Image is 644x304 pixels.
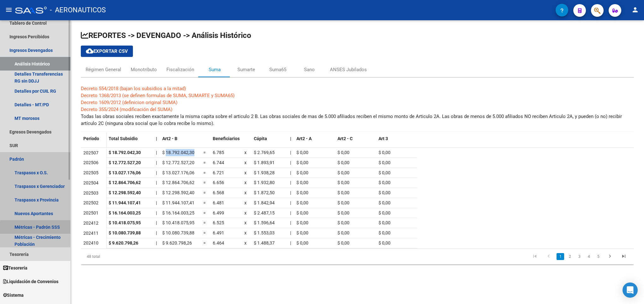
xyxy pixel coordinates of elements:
[83,220,98,226] span: 202412
[203,150,206,155] span: =
[244,240,247,245] span: x
[379,170,391,175] span: $ 0,00
[254,136,267,141] span: Cápita
[81,132,106,158] datatable-header-cell: Período
[213,136,240,141] span: Beneficiarios
[86,48,128,54] span: Exportar CSV
[109,150,141,155] strong: $ 18.792.042,30
[379,210,391,215] span: $ 0,00
[290,136,291,141] span: |
[379,150,391,155] span: $ 0,00
[296,200,308,205] span: $ 0,00
[379,136,388,141] span: Art 3
[565,251,575,262] li: page 2
[156,220,157,225] span: |
[244,190,247,195] span: x
[244,230,247,235] span: x
[83,170,98,175] span: 202505
[83,180,98,185] span: 202504
[379,180,391,185] span: $ 0,00
[337,170,349,175] span: $ 0,00
[304,66,315,73] div: Sano
[162,230,194,235] span: $ 10.080.739,88
[162,210,194,215] span: $ 16.164.003,25
[203,230,206,235] span: =
[584,251,593,262] li: page 4
[156,180,157,185] span: |
[81,107,172,112] a: Decreto 355/2024 (modificación del SUMA)
[337,180,349,185] span: $ 0,00
[335,132,376,158] datatable-header-cell: Art2 - C
[254,210,275,215] span: $ 2.487,15
[109,220,141,225] strong: $ 10.418.075,95
[296,230,308,235] span: $ 0,00
[213,180,224,185] span: 6.656
[203,200,206,205] span: =
[156,160,157,165] span: |
[254,170,275,175] span: $ 1.938,28
[106,132,153,158] datatable-header-cell: Total Subsidio
[296,210,308,215] span: $ 0,00
[379,160,391,165] span: $ 0,00
[83,210,98,215] span: 202501
[290,220,291,225] span: |
[290,160,291,165] span: |
[160,132,201,158] datatable-header-cell: Art2 - B
[109,160,141,165] strong: $ 12.772.527,20
[254,160,275,165] span: $ 1.893,91
[162,160,194,165] span: $ 12.772.527,20
[203,240,206,245] span: =
[244,210,247,215] span: x
[156,190,157,195] span: |
[162,136,177,141] span: Art2 - B
[244,200,247,205] span: x
[290,230,291,235] span: |
[575,253,583,260] a: 3
[213,200,224,205] span: 6.481
[156,170,157,175] span: |
[83,240,98,245] span: 202410
[296,220,308,225] span: $ 0,00
[566,253,574,260] a: 2
[156,230,157,235] span: |
[83,136,99,141] span: Período
[156,240,157,245] span: |
[296,160,308,165] span: $ 0,00
[156,150,157,155] span: |
[109,136,138,141] span: Total Subsidio
[290,240,291,245] span: |
[337,200,349,205] span: $ 0,00
[254,150,275,155] span: $ 2.769,65
[244,170,247,175] span: x
[209,66,221,73] div: Suma
[244,160,247,165] span: x
[109,210,141,215] strong: $ 16.164.003,25
[86,47,93,55] mat-icon: cloud_download
[109,230,141,235] strong: $ 10.080.739,88
[3,264,27,271] span: Tesorería
[290,180,291,185] span: |
[213,170,224,175] span: 6.721
[203,160,206,165] span: =
[109,170,141,175] strong: $ 13.027.176,06
[213,190,224,195] span: 6.568
[86,66,121,73] div: Régimen General
[81,100,177,105] a: Decreto 1609/2012 (definicion original SUMA)
[379,220,391,225] span: $ 0,00
[337,150,349,155] span: $ 0,00
[288,132,294,158] datatable-header-cell: |
[50,3,106,17] span: - AERONAUTICOS
[162,200,194,205] span: $ 11.944.107,41
[156,210,157,215] span: |
[254,240,275,245] span: $ 1.488,37
[251,132,288,158] datatable-header-cell: Cápita
[594,253,602,260] a: 5
[213,160,224,165] span: 6.744
[109,240,138,245] strong: $ 9.620.798,26
[109,180,141,185] strong: $ 12.864.706,62
[290,200,291,205] span: |
[254,190,275,195] span: $ 1.872,50
[290,190,291,195] span: |
[131,66,157,73] div: Monotributo
[81,113,634,127] p: Todas las obras sociales reciben exactamente la misma capita sobre el articulo 2 B. Las obras soc...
